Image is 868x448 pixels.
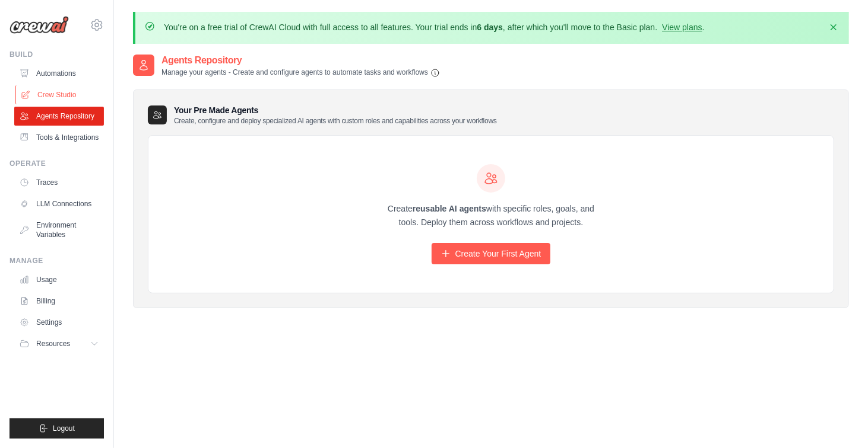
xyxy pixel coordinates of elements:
[14,292,104,311] a: Billing
[14,194,104,213] a: LLM Connections
[15,85,105,104] a: Crew Studio
[53,424,75,433] span: Logout
[164,21,705,33] p: You're on a free trial of CrewAI Cloud with full access to all features. Your trial ends in , aft...
[14,173,104,192] a: Traces
[377,202,605,229] p: Create with specific roles, goals, and tools. Deploy them across workflows and projects.
[9,418,104,439] button: Logout
[14,64,104,83] a: Automations
[174,116,497,126] p: Create, configure and deploy specialized AI agents with custom roles and capabilities across your...
[477,23,503,32] strong: 6 days
[14,313,104,332] a: Settings
[14,128,104,147] a: Tools & Integrations
[161,68,440,78] p: Manage your agents - Create and configure agents to automate tasks and workflows
[14,216,104,244] a: Environment Variables
[14,107,104,126] a: Agents Repository
[432,243,551,264] a: Create Your First Agent
[413,204,486,213] strong: reusable AI agents
[14,270,104,289] a: Usage
[36,339,70,348] span: Resources
[9,256,104,265] div: Manage
[9,16,69,34] img: Logo
[174,104,497,126] h3: Your Pre Made Agents
[161,53,440,68] h2: Agents Repository
[14,334,104,353] button: Resources
[9,50,104,59] div: Build
[9,159,104,168] div: Operate
[662,23,702,32] a: View plans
